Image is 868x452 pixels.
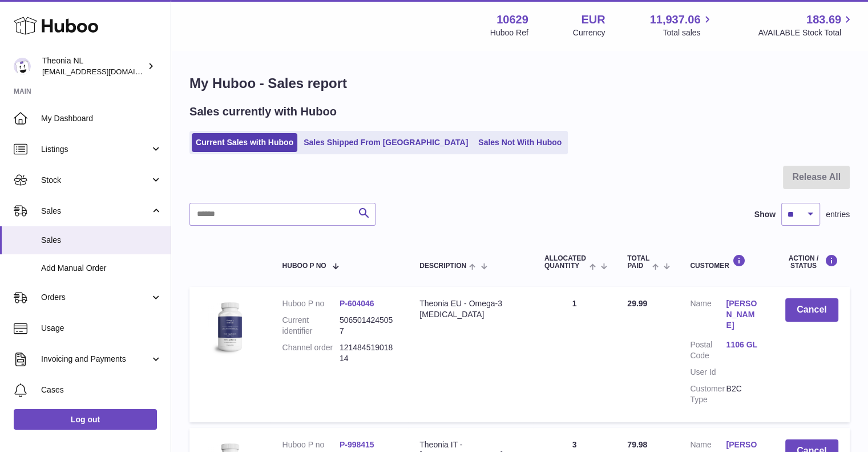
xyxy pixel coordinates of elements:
[573,27,605,38] div: Currency
[826,209,850,220] span: entries
[41,292,150,303] span: Orders
[282,298,339,309] dt: Huboo P no
[419,298,522,320] div: Theonia EU - Omega-3 [MEDICAL_DATA]
[340,315,397,337] dd: 5065014245057
[340,299,374,308] a: P-604046
[663,27,713,38] span: Total sales
[41,323,162,334] span: Usage
[758,27,854,38] span: AVAILABLE Stock Total
[282,262,326,270] span: Huboo P no
[690,254,762,270] div: Customer
[726,339,762,350] a: 1106 GL
[490,27,528,38] div: Huboo Ref
[627,255,649,270] span: Total paid
[340,440,374,449] a: P-998415
[533,287,616,422] td: 1
[627,299,647,308] span: 29.99
[754,209,776,220] label: Show
[690,383,726,405] dt: Customer Type
[544,255,587,270] span: ALLOCATED Quantity
[41,385,162,395] span: Cases
[758,12,854,38] a: 183.69 AVAILABLE Stock Total
[41,263,162,274] span: Add Manual Order
[282,439,339,450] dt: Huboo P no
[42,67,168,76] span: [EMAIL_ADDRESS][DOMAIN_NAME]
[41,235,162,246] span: Sales
[282,315,339,337] dt: Current identifier
[496,12,528,27] strong: 10629
[282,342,339,364] dt: Channel order
[41,144,150,155] span: Listings
[474,133,566,152] a: Sales Not With Huboo
[785,298,838,322] button: Cancel
[42,55,145,77] div: Theonia NL
[581,12,605,27] strong: EUR
[340,342,397,364] dd: 12148451901814
[806,12,841,27] span: 183.69
[201,298,258,355] img: 106291725893086.jpg
[726,383,762,405] dd: B2C
[649,12,713,38] a: 11,937.06 Total sales
[690,298,726,334] dt: Name
[690,367,726,378] dt: User Id
[726,298,762,331] a: [PERSON_NAME]
[649,12,700,27] span: 11,937.06
[627,440,647,449] span: 79.98
[41,175,150,186] span: Stock
[14,58,31,75] img: info@wholesomegoods.eu
[192,133,297,152] a: Current Sales with Huboo
[14,409,157,430] a: Log out
[189,74,850,93] h1: My Huboo - Sales report
[785,254,838,270] div: Action / Status
[41,206,150,217] span: Sales
[419,262,466,270] span: Description
[41,113,162,124] span: My Dashboard
[300,133,472,152] a: Sales Shipped From [GEOGRAPHIC_DATA]
[690,339,726,361] dt: Postal Code
[189,104,337,119] h2: Sales currently with Huboo
[41,354,150,365] span: Invoicing and Payments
